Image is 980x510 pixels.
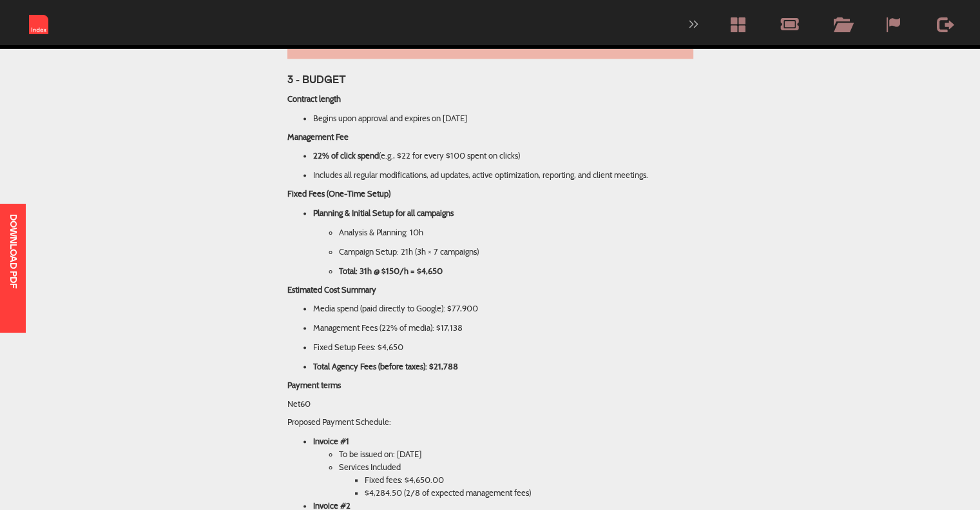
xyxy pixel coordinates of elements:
strong: 3 - BUDGET [287,75,346,85]
p: Management Fees (22% of media): $17,138 [313,321,693,334]
li: To be issued on: [DATE] [339,447,693,460]
p: (e.g., $22 for every $100 spent on clicks) [313,149,693,162]
p: Analysis & Planning: 10h [339,226,693,239]
strong: Fixed Fees (One-Time Setup) [287,188,390,199]
li: Fixed fees: $4,650.00 [365,473,693,486]
strong: Total: 31h @ $150/h = $4,650 [339,266,443,276]
li: $4,284.50 (2/8 of expected management fees) [365,486,693,499]
strong: Payment terms [287,380,341,390]
strong: Estimated Cost Summary [287,284,376,295]
p: Includes all regular modifications, ad updates, active optimization, reporting, and client meetings. [313,168,693,181]
strong: Management Fee [287,132,349,142]
strong: 22% of click spend [313,150,379,161]
p: Begins upon approval and expires on [DATE] [313,112,693,124]
p: Media spend (paid directly to Google): $77,900 [313,302,693,315]
p: Fixed Setup Fees: $4,650 [313,340,693,353]
p: Campaign Setup: 21h (3h × 7 campaigns) [339,245,693,258]
p: Net60 [287,398,693,410]
strong: Total Agency Fees (before taxes): $21,788 [313,361,458,371]
strong: Contract length [287,93,341,104]
strong: Planning & Initial Setup for all campaigns [313,208,454,218]
li: Services Included [339,460,693,499]
strong: Invoice #1 [313,436,349,446]
p: Proposed Payment Schedule: [287,416,693,428]
img: iwm-logo-2018.png [29,15,48,34]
